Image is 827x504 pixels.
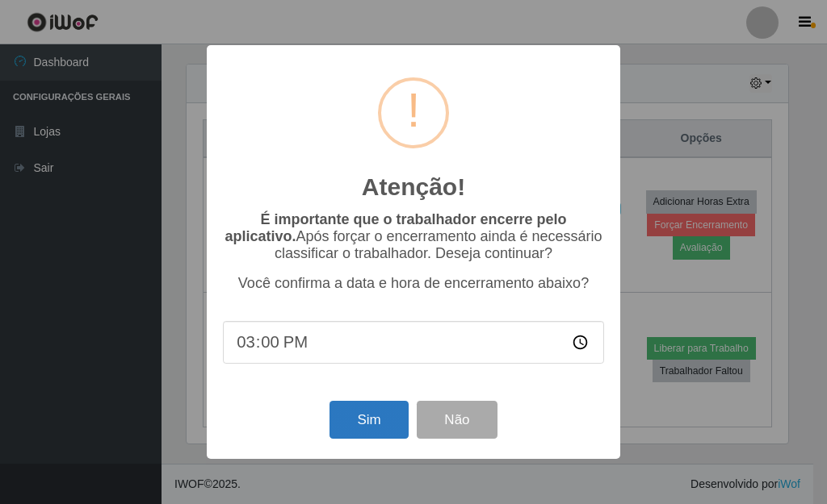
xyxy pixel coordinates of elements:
[330,401,408,439] button: Sim
[223,275,604,292] p: Você confirma a data e hora de encerramento abaixo?
[225,211,566,244] b: É importante que o trabalhador encerre pelo aplicativo.
[417,401,497,439] button: Não
[223,211,604,262] p: Após forçar o encerramento ainda é necessário classificar o trabalhador. Deseja continuar?
[362,173,465,202] h2: Atenção!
